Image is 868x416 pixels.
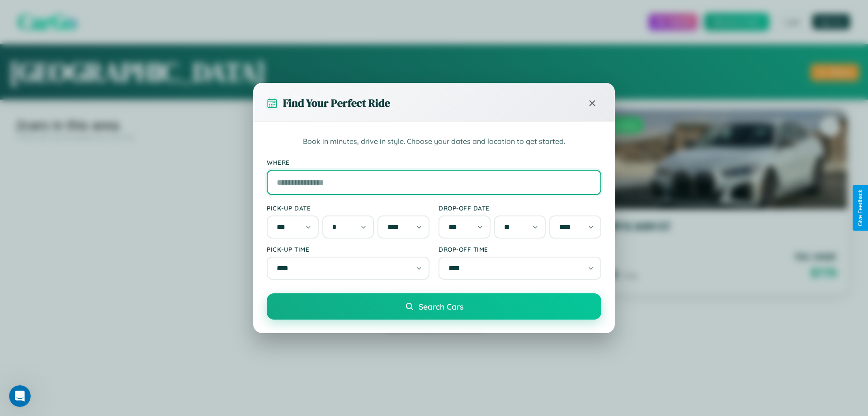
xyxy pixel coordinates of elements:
button: Search Cars [267,293,601,320]
label: Drop-off Time [439,245,601,253]
p: Book in minutes, drive in style. Choose your dates and location to get started. [267,136,601,148]
label: Pick-up Time [267,245,429,253]
label: Drop-off Date [439,204,601,212]
label: Pick-up Date [267,204,429,212]
span: Search Cars [419,301,463,311]
h3: Find Your Perfect Ride [283,96,390,110]
label: Where [267,158,601,166]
